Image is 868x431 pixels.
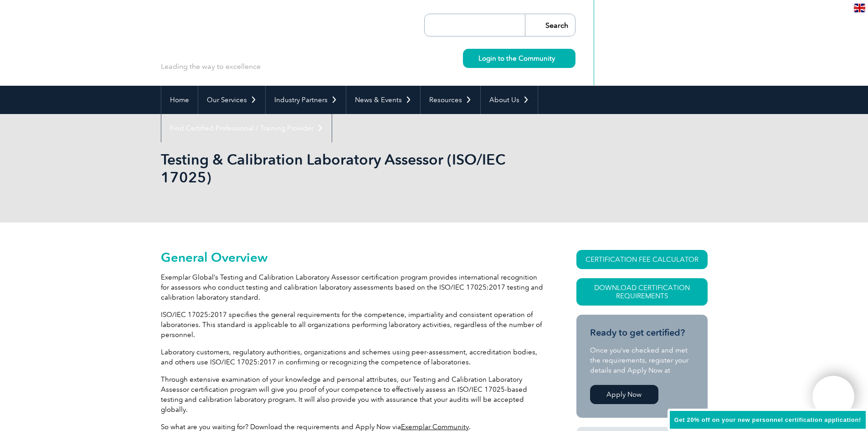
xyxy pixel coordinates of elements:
a: Resources [421,86,480,114]
p: Exemplar Global’s Testing and Calibration Laboratory Assessor certification program provides inte... [161,272,544,302]
h1: Testing & Calibration Laboratory Assessor (ISO/IEC 17025) [161,151,511,186]
input: Search [525,14,575,36]
img: svg+xml;nitro-empty-id=MTMxODoxMTY=-1;base64,PHN2ZyB2aWV3Qm94PSIwIDAgNDAwIDQwMCIgd2lkdGg9IjQwMCIg... [822,385,845,408]
p: Leading the way to excellence [161,62,261,72]
a: Download Certification Requirements [576,278,708,306]
a: Industry Partners [266,86,346,114]
a: Our Services [198,86,265,114]
a: Login to the Community [463,49,575,68]
p: ISO/IEC 17025:2017 specifies the general requirements for the competence, impartiality and consis... [161,310,544,340]
a: News & Events [346,86,420,114]
img: en [854,4,865,12]
p: Laboratory customers, regulatory authorities, organizations and schemes using peer-assessment, ac... [161,347,544,367]
p: Once you’ve checked and met the requirements, register your details and Apply Now at [590,345,694,375]
a: Exemplar Community [401,423,469,431]
p: Through extensive examination of your knowledge and personal attributes, our Testing and Calibrat... [161,374,544,415]
a: Find Certified Professional / Training Provider [161,114,332,142]
a: About Us [481,86,538,114]
h2: General Overview [161,250,544,265]
a: Home [161,86,198,114]
img: svg+xml;nitro-empty-id=MzcxOjIyMw==-1;base64,PHN2ZyB2aWV3Qm94PSIwIDAgMTEgMTEiIHdpZHRoPSIxMSIgaGVp... [555,56,560,61]
h3: Ready to get certified? [590,327,694,338]
a: Apply Now [590,385,658,404]
span: Get 20% off on your new personnel certification application! [674,416,861,423]
a: CERTIFICATION FEE CALCULATOR [576,250,708,269]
